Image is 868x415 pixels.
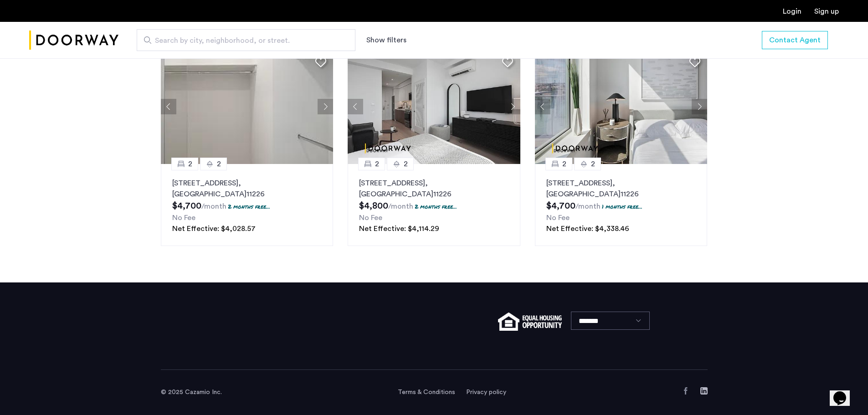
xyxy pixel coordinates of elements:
a: LinkedIn [700,387,708,395]
img: 360ac8f6-4482-47b0-bc3d-3cb89b569d10_638911487739229364.jpeg [535,49,708,164]
span: 2 [217,159,221,169]
button: Next apartment [505,99,520,114]
span: $4,800 [359,201,388,210]
a: 22[STREET_ADDRESS], [GEOGRAPHIC_DATA]112262 months free...No FeeNet Effective: $4,028.57 [161,164,334,246]
p: 2 months free... [415,203,457,210]
p: [STREET_ADDRESS] 11226 [359,178,509,200]
button: Show or hide filters [366,35,406,46]
a: Registration [814,8,839,15]
a: Terms and conditions [398,388,455,397]
span: 2 [404,159,408,169]
span: Net Effective: $4,338.46 [546,225,629,232]
span: 2 [591,159,595,169]
a: Cazamio Logo [29,23,118,57]
button: Next apartment [318,99,333,114]
span: 2 [562,159,566,169]
a: Privacy policy [466,388,506,397]
input: Apartment Search [137,29,355,51]
span: No Fee [546,214,570,221]
span: $4,700 [546,201,575,210]
img: logo [29,23,118,57]
p: [STREET_ADDRESS] 11226 [172,178,322,200]
span: Net Effective: $4,028.57 [172,225,256,232]
p: 2 months free... [228,203,270,210]
button: Next apartment [692,99,707,114]
span: Search by city, neighborhood, or street. [155,35,330,46]
span: $4,700 [172,201,201,210]
p: 1 months free... [602,203,642,210]
button: button [762,31,828,49]
img: 360ac8f6-4482-47b0-bc3d-3cb89b569d10_638911486180871930.jpeg [161,49,334,164]
sub: /month [388,203,413,210]
span: No Fee [172,214,195,221]
button: Previous apartment [161,99,176,114]
button: Previous apartment [535,99,550,114]
p: [STREET_ADDRESS] 11226 [546,178,696,200]
span: 2 [375,159,379,169]
sub: /month [201,203,226,210]
img: equal-housing.png [498,313,561,331]
sub: /month [575,203,601,210]
a: Facebook [682,387,689,395]
a: Login [783,8,801,15]
a: 22[STREET_ADDRESS], [GEOGRAPHIC_DATA]112262 months free...No FeeNet Effective: $4,114.29 [348,164,520,246]
a: 22[STREET_ADDRESS], [GEOGRAPHIC_DATA]112261 months free...No FeeNet Effective: $4,338.46 [535,164,708,246]
span: No Fee [359,214,382,221]
span: 2 [188,159,192,169]
img: 360ac8f6-4482-47b0-bc3d-3cb89b569d10_638911486180670249.jpeg [348,49,520,164]
span: Net Effective: $4,114.29 [359,225,439,232]
span: © 2025 Cazamio Inc. [161,389,222,395]
button: Previous apartment [348,99,363,114]
select: Language select [571,312,650,330]
iframe: chat widget [830,379,859,406]
span: Contact Agent [769,35,821,46]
